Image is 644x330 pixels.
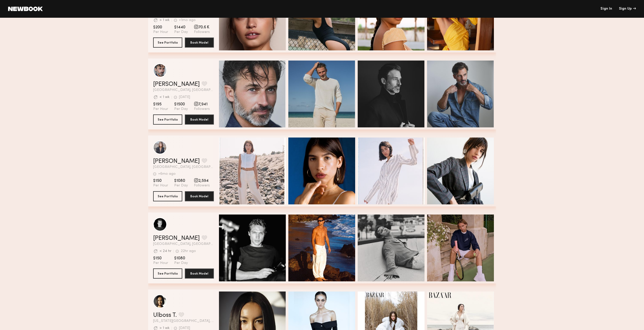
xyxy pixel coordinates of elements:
[194,30,210,34] span: Followers
[153,268,182,279] button: See Portfolio
[619,7,636,11] div: Sign Up
[174,183,188,188] span: Per Day
[153,191,182,201] button: See Portfolio
[174,102,188,107] span: $1500
[174,256,188,261] span: $1080
[159,326,170,330] div: > 1 wk
[181,249,196,253] div: 22hr ago
[153,25,168,30] span: $200
[153,107,168,111] span: Per Hour
[185,114,214,125] button: Book Model
[153,256,168,261] span: $150
[600,7,612,11] a: Sign In
[194,107,210,111] span: Followers
[153,165,214,169] span: [GEOGRAPHIC_DATA], [GEOGRAPHIC_DATA]
[185,268,214,279] button: Book Model
[185,191,214,201] button: Book Model
[174,261,188,265] span: Per Day
[179,18,196,22] div: +1mo ago
[158,172,176,176] div: +6mo ago
[153,81,200,87] a: [PERSON_NAME]
[153,183,168,188] span: Per Hour
[179,326,190,330] div: [DATE]
[153,235,200,241] a: [PERSON_NAME]
[174,178,188,183] span: $1080
[159,18,170,22] div: > 1 wk
[194,183,210,188] span: Followers
[174,30,188,34] span: Per Day
[153,242,214,246] span: [GEOGRAPHIC_DATA], [GEOGRAPHIC_DATA]
[153,114,182,125] button: See Portfolio
[159,95,170,99] div: < 1 wk
[153,88,214,92] span: [GEOGRAPHIC_DATA], [GEOGRAPHIC_DATA]
[153,102,168,107] span: $195
[185,37,214,48] button: Book Model
[194,178,210,183] span: 2,594
[153,30,168,34] span: Per Hour
[153,319,214,323] span: [US_STATE][GEOGRAPHIC_DATA], [GEOGRAPHIC_DATA]
[179,95,190,99] div: [DATE]
[153,178,168,183] span: $150
[174,107,188,111] span: Per Day
[174,25,188,30] span: $1440
[153,261,168,265] span: Per Hour
[194,102,210,107] span: 7,941
[153,312,177,318] a: Ulboss T.
[153,37,182,48] button: See Portfolio
[153,158,200,164] a: [PERSON_NAME]
[194,25,210,30] span: 70.6 K
[159,249,171,253] div: < 24 hr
